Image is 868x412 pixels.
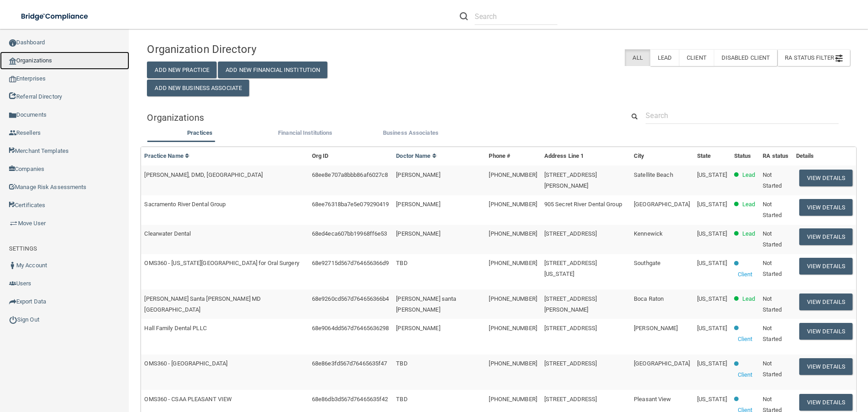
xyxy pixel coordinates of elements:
[634,360,690,367] span: [GEOGRAPHIC_DATA]
[9,298,16,305] img: icon-export.b9366987.png
[634,396,671,403] span: Pleasant View
[485,147,540,166] th: Phone #
[544,295,597,313] span: [STREET_ADDRESS][PERSON_NAME]
[799,228,853,245] button: View Details
[544,230,597,237] span: [STREET_ADDRESS]
[9,316,17,324] img: ic_power_dark.7ecde6b1.png
[489,201,537,208] span: [PHONE_NUMBER]
[799,358,853,375] button: View Details
[697,396,727,403] span: [US_STATE]
[358,128,463,141] li: Business Associate
[646,107,839,124] input: Search
[9,262,16,269] img: ic_user_dark.df1a06c3.png
[544,396,597,403] span: [STREET_ADDRESS]
[396,171,440,178] span: [PERSON_NAME]
[697,260,727,266] span: [US_STATE]
[763,295,782,313] span: Not Started
[634,230,663,237] span: Kennewick
[785,54,843,61] span: RA Status Filter
[697,230,727,237] span: [US_STATE]
[544,360,597,367] span: [STREET_ADDRESS]
[144,325,206,331] span: Hall Family Dental PLLC
[541,147,630,166] th: Address Line 1
[763,201,782,218] span: Not Started
[697,171,727,178] span: [US_STATE]
[835,55,843,62] img: icon-filter@2x.21656d0b.png
[312,201,389,208] span: 68ee76318ba7e5e079290419
[763,171,782,189] span: Not Started
[144,230,191,237] span: Clearwater Dental
[363,128,459,138] label: Business Associates
[799,294,853,310] button: View Details
[312,396,388,403] span: 68e86db3d567d76465635f42
[693,147,731,166] th: State
[742,170,755,180] p: Lead
[763,230,782,248] span: Not Started
[731,147,759,166] th: Status
[396,396,407,403] span: TBD
[147,62,217,78] button: Add New Practice
[714,49,778,66] label: Disabled Client
[312,295,389,302] span: 68e9260cd567d764656366b4
[544,171,597,189] span: [STREET_ADDRESS][PERSON_NAME]
[799,394,853,411] button: View Details
[489,396,537,403] span: [PHONE_NUMBER]
[793,147,856,166] th: Details
[312,325,389,331] span: 68e9064dd567d76465636298
[489,360,537,367] span: [PHONE_NUMBER]
[634,260,660,266] span: Southgate
[738,334,753,345] p: Client
[544,260,597,277] span: [STREET_ADDRESS][US_STATE]
[396,230,440,237] span: [PERSON_NAME]
[799,323,853,340] button: View Details
[396,295,456,313] span: [PERSON_NAME] santa [PERSON_NAME]
[308,147,392,166] th: Org ID
[630,147,693,166] th: City
[14,7,97,26] img: bridge_compliance_login_screen.278c3ca4.svg
[489,295,537,302] span: [PHONE_NUMBER]
[147,128,252,141] li: Practices
[144,295,261,313] span: [PERSON_NAME] Santa [PERSON_NAME] MD [GEOGRAPHIC_DATA]
[187,129,212,136] span: Practices
[799,199,853,216] button: View Details
[742,228,755,239] p: Lead
[697,201,727,208] span: [US_STATE]
[9,219,18,228] img: briefcase.64adab9b.png
[312,230,387,237] span: 68ed4eca607bb19968ff6e53
[489,260,537,266] span: [PHONE_NUMBER]
[147,113,611,123] h5: Organizations
[151,128,248,138] label: Practices
[738,269,753,280] p: Client
[763,325,782,342] span: Not Started
[763,360,782,378] span: Not Started
[9,243,37,254] label: SETTINGS
[489,171,537,178] span: [PHONE_NUMBER]
[738,369,753,380] p: Client
[9,280,16,287] img: icon-users.e205127d.png
[9,112,16,119] img: icon-documents.8dae5593.png
[396,152,437,159] a: Doctor Name
[634,171,673,178] span: Satellite Beach
[697,295,727,302] span: [US_STATE]
[396,325,440,331] span: [PERSON_NAME]
[475,8,557,25] input: Search
[634,201,690,208] span: [GEOGRAPHIC_DATA]
[460,12,468,20] img: ic-search.3b580494.png
[144,201,226,208] span: Sacramento River Dental Group
[763,260,782,277] span: Not Started
[634,325,678,331] span: [PERSON_NAME]
[147,80,249,96] button: Add New Business Associate
[9,39,16,47] img: ic_dashboard_dark.d01f4a41.png
[144,152,189,159] a: Practice Name
[278,129,332,136] span: Financial Institutions
[144,396,232,403] span: OMS360 - CSAA PLEASANT VIEW
[9,76,16,82] img: enterprise.0d942306.png
[742,294,755,304] p: Lead
[312,171,388,178] span: 68ee8e707a8bbb86af6027c8
[625,49,650,66] label: All
[257,128,354,138] label: Financial Institutions
[799,170,853,186] button: View Details
[312,260,389,266] span: 68e92715d567d764656366d9
[396,360,407,367] span: TBD
[383,129,439,136] span: Business Associates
